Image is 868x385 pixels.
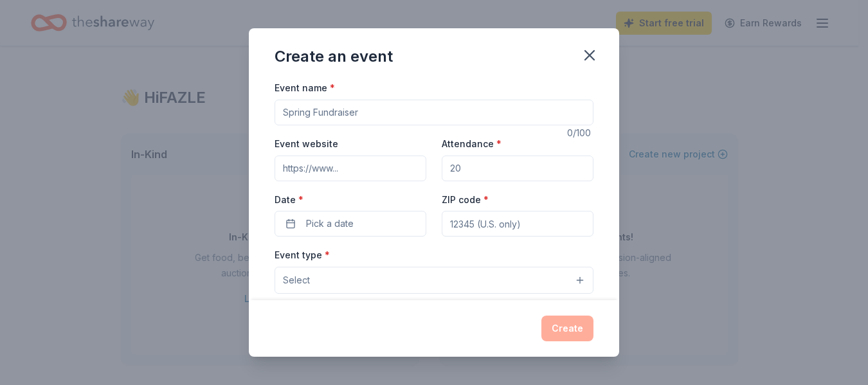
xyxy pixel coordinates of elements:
div: Create an event [275,46,393,67]
label: Event type [275,249,330,262]
label: Attendance [442,138,502,150]
input: 20 [442,156,593,181]
label: Date [275,193,426,206]
input: 12345 (U.S. only) [442,211,593,237]
label: ZIP code [442,193,489,206]
span: Select [283,273,310,288]
button: Select [275,267,593,294]
label: Event website [275,138,338,150]
span: Pick a date [306,216,354,231]
div: 0 /100 [567,125,593,141]
button: Pick a date [275,211,426,237]
label: Event name [275,82,335,94]
input: https://www... [275,156,426,181]
input: Spring Fundraiser [275,100,593,125]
